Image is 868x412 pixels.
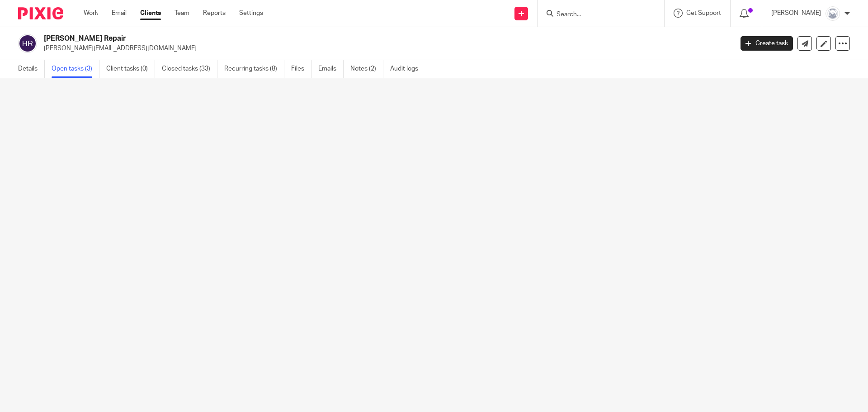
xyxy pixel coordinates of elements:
a: Files [291,60,311,78]
a: Email [112,9,127,18]
a: Edit client [816,36,831,51]
a: Create task [741,36,793,51]
img: Pixie [18,7,63,19]
a: Send new email [797,36,812,51]
span: Get Support [686,10,721,16]
p: [PERSON_NAME][EMAIL_ADDRESS][DOMAIN_NAME] [44,44,727,53]
a: Emails [318,60,344,78]
a: Closed tasks (33) [162,60,217,78]
a: Audit logs [390,60,425,78]
a: Settings [239,9,263,18]
a: Recurring tasks (8) [224,60,284,78]
a: Client tasks (0) [106,60,155,78]
a: Clients [140,9,161,18]
a: Team [175,9,189,18]
input: Search [556,11,637,19]
a: Details [18,60,45,78]
a: Notes (2) [350,60,383,78]
img: svg%3E [18,34,37,53]
img: Copy%20of%20Rockies%20accounting%20v3%20(1).png [826,6,840,21]
a: Reports [203,9,226,18]
p: [PERSON_NAME] [771,9,821,18]
a: Work [84,9,98,18]
a: Open tasks (3) [52,60,99,78]
h2: [PERSON_NAME] Repair [44,34,590,43]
